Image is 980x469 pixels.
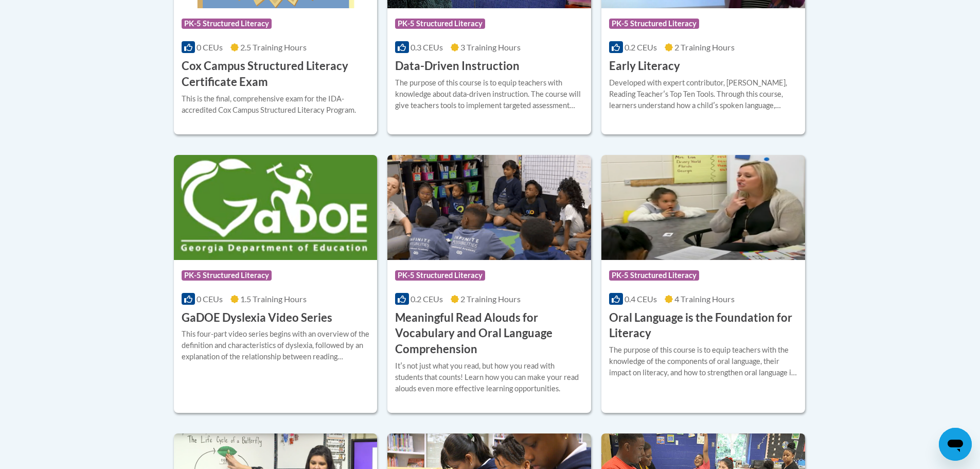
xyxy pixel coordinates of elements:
h3: Oral Language is the Foundation for Literacy [609,310,797,342]
span: 0.3 CEUs [411,42,443,52]
span: PK-5 Structured Literacy [182,270,272,281]
iframe: Button to launch messaging window, conversation in progress [939,428,972,461]
a: Course LogoPK-5 Structured Literacy0.2 CEUs2 Training Hours Meaningful Read Alouds for Vocabulary... [387,155,591,413]
img: Course Logo [174,155,378,260]
a: Course LogoPK-5 Structured Literacy0.4 CEUs4 Training Hours Oral Language is the Foundation for L... [601,155,805,413]
span: PK-5 Structured Literacy [609,19,699,29]
span: PK-5 Structured Literacy [395,19,485,29]
span: 3 Training Hours [460,42,521,52]
span: 0.2 CEUs [625,42,657,52]
span: PK-5 Structured Literacy [182,19,272,29]
div: Itʹs not just what you read, but how you read with students that counts! Learn how you can make y... [395,360,583,394]
div: Developed with expert contributor, [PERSON_NAME], Reading Teacherʹs Top Ten Tools. Through this c... [609,77,797,111]
span: 2.5 Training Hours [240,42,307,52]
h3: Meaningful Read Alouds for Vocabulary and Oral Language Comprehension [395,310,583,357]
span: 2 Training Hours [460,294,521,304]
h3: GaDOE Dyslexia Video Series [182,310,332,326]
span: 0.2 CEUs [411,294,443,304]
span: 2 Training Hours [674,42,735,52]
h3: Data-Driven Instruction [395,58,520,74]
a: Course LogoPK-5 Structured Literacy0 CEUs1.5 Training Hours GaDOE Dyslexia Video SeriesThis four-... [174,155,378,413]
h3: Early Literacy [609,58,680,74]
div: This is the final, comprehensive exam for the IDA-accredited Cox Campus Structured Literacy Program. [182,93,370,116]
span: PK-5 Structured Literacy [609,270,699,281]
span: 4 Training Hours [674,294,735,304]
span: 0 CEUs [197,294,223,304]
span: 1.5 Training Hours [240,294,307,304]
span: 0 CEUs [197,42,223,52]
span: 0.4 CEUs [625,294,657,304]
div: The purpose of this course is to equip teachers with knowledge about data-driven instruction. The... [395,77,583,111]
div: This four-part video series begins with an overview of the definition and characteristics of dysl... [182,328,370,362]
img: Course Logo [387,155,591,260]
img: Course Logo [601,155,805,260]
div: The purpose of this course is to equip teachers with the knowledge of the components of oral lang... [609,344,797,378]
h3: Cox Campus Structured Literacy Certificate Exam [182,58,370,90]
span: PK-5 Structured Literacy [395,270,485,281]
